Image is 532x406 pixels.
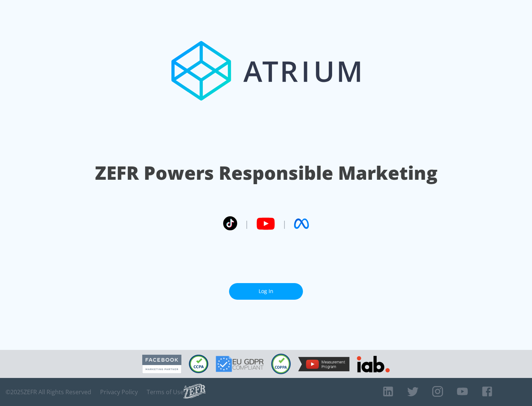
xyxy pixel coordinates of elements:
a: Log In [229,283,303,300]
img: Facebook Marketing Partner [142,355,181,374]
span: © 2025 ZEFR All Rights Reserved [6,388,91,396]
img: YouTube Measurement Program [298,357,349,371]
img: IAB [357,356,390,372]
img: COPPA Compliant [271,354,291,374]
span: | [282,218,287,229]
img: CCPA Compliant [189,355,208,373]
h1: ZEFR Powers Responsible Marketing [95,160,437,186]
img: GDPR Compliant [216,356,264,372]
span: | [245,218,249,229]
a: Privacy Policy [100,388,138,396]
a: Terms of Use [147,388,184,396]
